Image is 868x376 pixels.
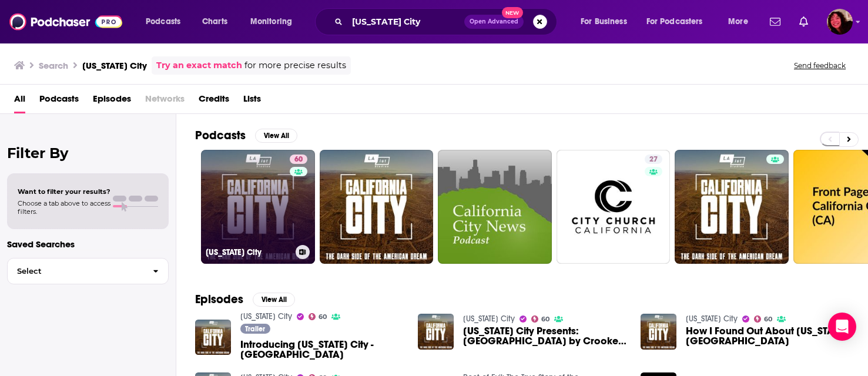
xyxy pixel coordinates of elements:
[531,315,550,323] a: 60
[827,9,853,35] span: Logged in as Kathryn-Musilek
[255,129,297,143] button: View All
[309,313,327,320] a: 60
[201,150,315,264] a: 60[US_STATE] City
[720,12,763,31] button: open menu
[463,314,515,324] a: California City
[290,155,307,164] a: 60
[541,317,549,322] span: 60
[463,326,626,346] a: California City Presents: Dreamtown by Crooked Media
[581,14,627,30] span: For Business
[827,9,853,35] button: Show profile menu
[686,326,849,346] span: How I Found Out About [US_STATE][GEOGRAPHIC_DATA]
[82,60,147,71] h3: [US_STATE] City
[639,12,720,31] button: open menu
[206,247,291,257] h3: [US_STATE] City
[195,320,231,355] img: Introducing California City - Preview
[39,60,68,71] h3: Search
[244,59,346,72] span: for more precise results
[470,19,518,25] span: Open Advanced
[14,89,25,113] a: All
[649,154,658,166] span: 27
[195,128,246,143] h2: Podcasts
[464,15,524,29] button: Open AdvancedNew
[9,11,122,33] img: Podchaser - Follow, Share and Rate Podcasts
[146,14,180,30] span: Podcasts
[156,59,242,72] a: Try an exact match
[646,14,703,30] span: For Podcasters
[502,7,523,18] span: New
[463,326,626,346] span: [US_STATE] City Presents: [GEOGRAPHIC_DATA] by Crooked Media
[557,150,671,264] a: 27
[418,314,454,350] img: California City Presents: Dreamtown by Crooked Media
[641,314,676,350] img: How I Found Out About California City
[7,258,169,284] button: Select
[243,89,261,113] a: Lists
[827,9,853,35] img: User Profile
[728,14,748,30] span: More
[250,14,292,30] span: Monitoring
[686,314,738,324] a: California City
[764,317,772,322] span: 60
[18,199,110,216] span: Choose a tab above to access filters.
[645,155,662,164] a: 27
[347,12,464,31] input: Search podcasts, credits, & more...
[572,12,642,31] button: open menu
[138,12,196,31] button: open menu
[240,311,292,321] a: California City
[199,89,229,113] a: Credits
[195,128,297,143] a: PodcastsView All
[39,89,79,113] a: Podcasts
[765,12,785,32] a: Show notifications dropdown
[245,325,265,333] span: Trailer
[253,293,295,307] button: View All
[195,292,243,307] h2: Episodes
[242,12,307,31] button: open menu
[145,89,185,113] span: Networks
[240,340,404,360] span: Introducing [US_STATE] City - [GEOGRAPHIC_DATA]
[93,89,131,113] a: Episodes
[686,326,849,346] a: How I Found Out About California City
[18,187,110,196] span: Want to filter your results?
[828,313,856,341] div: Open Intercom Messenger
[195,292,295,307] a: EpisodesView All
[754,315,773,323] a: 60
[202,14,227,30] span: Charts
[7,239,169,250] p: Saved Searches
[240,340,404,360] a: Introducing California City - Preview
[795,12,813,32] a: Show notifications dropdown
[195,12,234,31] a: Charts
[8,267,143,275] span: Select
[7,145,169,162] h2: Filter By
[294,154,303,166] span: 60
[790,61,849,70] button: Send feedback
[319,314,327,320] span: 60
[326,8,568,35] div: Search podcasts, credits, & more...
